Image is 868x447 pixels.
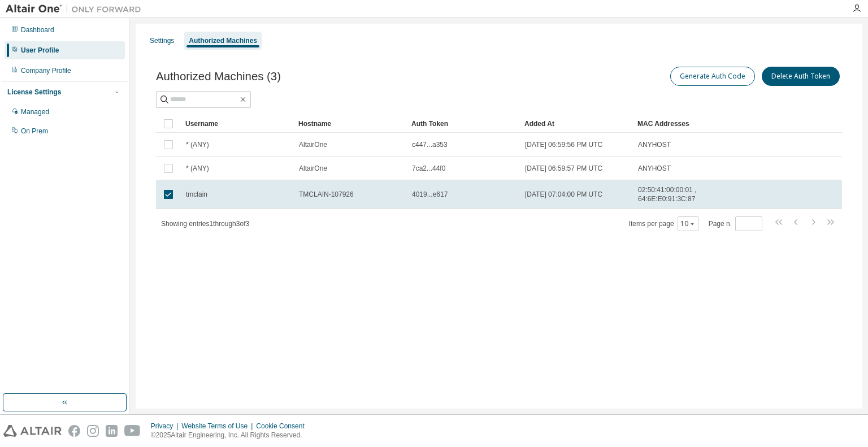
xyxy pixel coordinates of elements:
[298,115,402,133] div: Hostname
[151,431,311,440] p: © 2025 Altair Engineering, Inc. All Rights Reserved.
[638,185,723,203] span: 02:50:41:00:00:01 , 64:6E:E0:91:3C:87
[256,422,311,431] div: Cookie Consent
[412,190,448,199] span: 4019...e617
[21,46,59,55] div: User Profile
[21,25,54,34] div: Dashboard
[106,425,118,437] img: linkedin.svg
[21,66,71,75] div: Company Profile
[680,219,696,228] button: 10
[185,115,289,133] div: Username
[156,70,281,83] span: Authorized Machines (3)
[412,164,445,173] span: 7ca2...44f0
[638,140,671,149] span: ANYHOST
[411,115,515,133] div: Auth Token
[525,140,602,149] span: [DATE] 06:59:56 PM UTC
[637,115,723,133] div: MAC Addresses
[762,67,840,86] button: Delete Auth Token
[21,107,49,116] div: Managed
[186,190,207,199] span: tmclain
[6,3,147,15] img: Altair One
[299,164,327,173] span: AltairOne
[181,422,256,431] div: Website Terms of Use
[299,190,354,199] span: TMCLAIN-107926
[670,67,755,86] button: Generate Auth Code
[186,164,209,173] span: * (ANY)
[299,140,327,149] span: AltairOne
[629,216,698,231] span: Items per page
[525,190,602,199] span: [DATE] 07:04:00 PM UTC
[525,164,602,173] span: [DATE] 06:59:57 PM UTC
[124,425,141,437] img: youtube.svg
[638,164,671,173] span: ANYHOST
[150,36,174,45] div: Settings
[524,115,628,133] div: Added At
[186,140,209,149] span: * (ANY)
[161,220,249,228] span: Showing entries 1 through 3 of 3
[87,425,99,437] img: instagram.svg
[7,88,61,97] div: License Settings
[68,425,80,437] img: facebook.svg
[151,422,181,431] div: Privacy
[3,425,62,437] img: altair_logo.svg
[709,216,762,231] span: Page n.
[412,140,448,149] span: c447...a353
[21,127,48,136] div: On Prem
[189,36,257,45] div: Authorized Machines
